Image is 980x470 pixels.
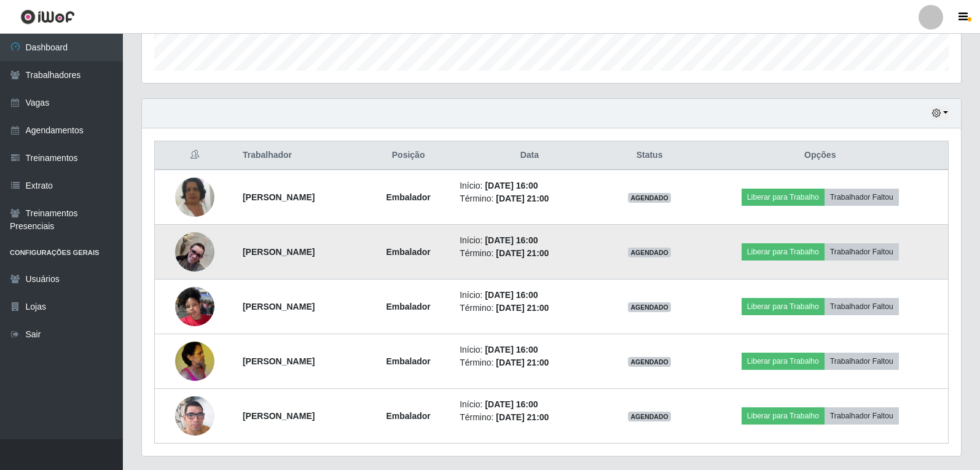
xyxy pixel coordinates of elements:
[175,280,214,332] img: 1719358783577.jpeg
[742,189,825,206] button: Liberar para Trabalho
[742,407,825,425] button: Liberar para Trabalho
[460,234,599,247] li: Início:
[175,381,214,451] img: 1737916815457.jpeg
[496,248,549,258] time: [DATE] 21:00
[692,141,949,170] th: Opções
[460,398,599,411] li: Início:
[452,141,606,170] th: Data
[460,302,599,315] li: Término:
[496,303,549,313] time: [DATE] 21:00
[386,411,430,421] strong: Embalador
[460,411,599,424] li: Término:
[485,290,538,300] time: [DATE] 16:00
[628,302,671,312] span: AGENDADO
[485,181,538,190] time: [DATE] 16:00
[825,407,899,425] button: Trabalhador Faltou
[243,356,315,366] strong: [PERSON_NAME]
[243,411,315,421] strong: [PERSON_NAME]
[460,192,599,205] li: Término:
[243,192,315,202] strong: [PERSON_NAME]
[825,353,899,370] button: Trabalhador Faltou
[628,248,671,257] span: AGENDADO
[235,141,364,170] th: Trabalhador
[460,343,599,356] li: Início:
[628,193,671,203] span: AGENDADO
[485,235,538,245] time: [DATE] 16:00
[628,357,671,367] span: AGENDADO
[175,162,214,232] img: 1676496034794.jpeg
[496,358,549,367] time: [DATE] 21:00
[175,232,214,272] img: 1732812097920.jpeg
[386,192,430,202] strong: Embalador
[243,247,315,257] strong: [PERSON_NAME]
[496,412,549,422] time: [DATE] 21:00
[460,356,599,369] li: Término:
[386,302,430,311] strong: Embalador
[742,243,825,260] button: Liberar para Trabalho
[20,9,75,25] img: CoreUI Logo
[742,298,825,315] button: Liberar para Trabalho
[460,247,599,260] li: Término:
[825,243,899,260] button: Trabalhador Faltou
[175,335,214,387] img: 1739839717367.jpeg
[460,289,599,302] li: Início:
[243,302,315,311] strong: [PERSON_NAME]
[742,353,825,370] button: Liberar para Trabalho
[606,141,692,170] th: Status
[825,189,899,206] button: Trabalhador Faltou
[628,412,671,421] span: AGENDADO
[460,179,599,192] li: Início:
[386,356,430,366] strong: Embalador
[485,399,538,409] time: [DATE] 16:00
[485,345,538,354] time: [DATE] 16:00
[825,298,899,315] button: Trabalhador Faltou
[496,194,549,203] time: [DATE] 21:00
[364,141,452,170] th: Posição
[386,247,430,257] strong: Embalador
